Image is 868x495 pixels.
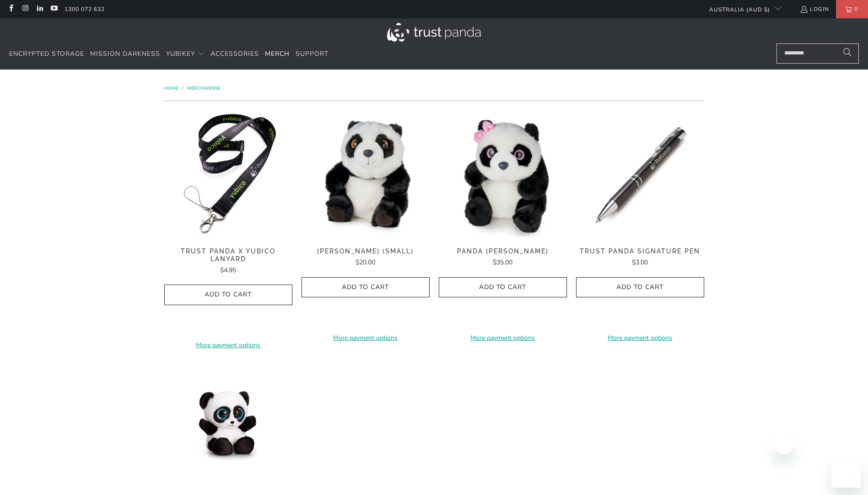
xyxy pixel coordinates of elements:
span: Support [296,49,329,58]
span: / [182,85,183,91]
span: $3.00 [632,258,648,267]
a: Encrypted Storage [9,43,84,65]
img: Trust Panda Yubico Lanyard - Trust Panda [164,110,292,238]
button: Add to Cart [164,285,292,305]
button: Add to Cart [576,277,704,298]
span: Merch [265,49,290,58]
summary: YubiKey [166,43,205,65]
a: Mission Darkness [90,43,160,65]
a: Trust Panda Australia on Instagram [21,5,29,13]
img: Panda Lin Lin Sparkle - Trust Panda [439,110,567,238]
img: Panda Lin Lin (Small) - Trust Panda [302,110,430,238]
a: Trust Panda Australia on YouTube [50,5,58,13]
a: More payment options [439,333,567,343]
span: Add to Cart [174,291,283,299]
span: Add to Cart [448,284,557,291]
img: Panda Animotsu - Trust Panda [164,360,292,488]
img: Trust Panda Signature Pen - Trust Panda [576,110,704,238]
span: Home [164,85,178,91]
span: $20.00 [356,258,375,267]
span: Trust Panda Signature Pen [576,247,704,255]
span: Accessories [210,49,259,58]
a: Panda Animotsu - Trust Panda Panda Animotsu - Trust Panda [164,360,292,488]
iframe: Close message [775,436,793,455]
span: [PERSON_NAME] (Small) [302,247,430,255]
span: YubiKey [166,49,195,58]
a: Merch [265,43,290,65]
a: Trust Panda Signature Pen $3.00 [576,247,704,268]
a: Login [800,4,829,14]
a: Support [296,43,329,65]
a: More payment options [164,340,292,350]
span: Trust Panda x Yubico Lanyard [164,247,292,263]
span: $4.95 [220,266,236,274]
a: [PERSON_NAME] (Small) $20.00 [302,247,430,268]
a: Accessories [210,43,259,65]
span: Add to Cart [586,284,695,291]
span: Panda [PERSON_NAME] [439,247,567,255]
button: Search [836,43,859,64]
iframe: Button to launch messaging window [831,458,861,488]
span: Encrypted Storage [9,49,84,58]
a: Merchandise [187,85,221,91]
img: Trust Panda Australia [387,23,481,42]
button: Add to Cart [439,277,567,298]
a: Panda [PERSON_NAME] $35.00 [439,247,567,268]
a: Trust Panda Australia on LinkedIn [36,5,43,13]
a: 1300 072 632 [65,4,105,14]
nav: Translation missing: en.navigation.header.main_nav [9,43,329,65]
span: $35.00 [493,258,512,267]
a: Trust Panda x Yubico Lanyard $4.95 [164,247,292,275]
a: Trust Panda Australia on Facebook [7,5,15,13]
a: Panda Lin Lin (Small) - Trust Panda Panda Lin Lin (Small) - Trust Panda [302,110,430,238]
span: Add to Cart [311,284,420,291]
button: Add to Cart [302,277,430,298]
a: Home [164,85,180,91]
a: More payment options [576,333,704,343]
a: More payment options [302,333,430,343]
span: Mission Darkness [90,49,160,58]
input: Search... [776,43,859,64]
